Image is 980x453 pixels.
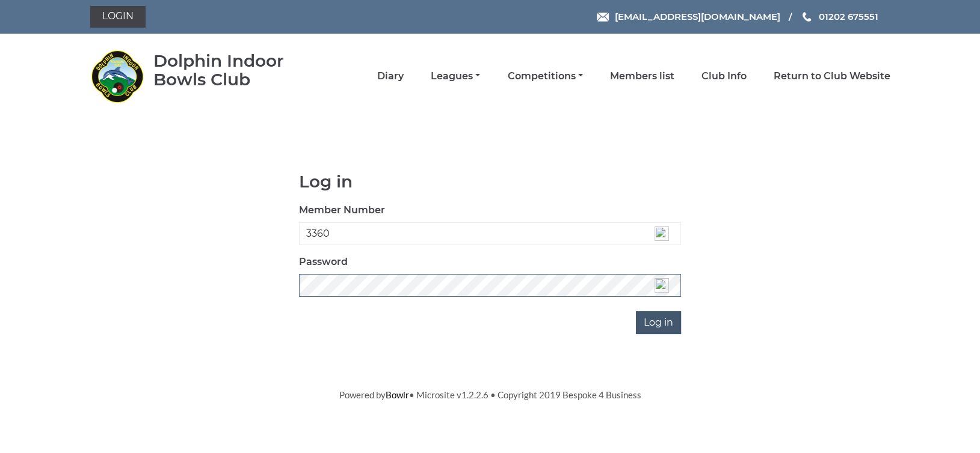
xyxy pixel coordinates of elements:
[299,203,385,217] label: Member Number
[153,52,319,89] div: Dolphin Indoor Bowls Club
[610,70,674,83] a: Members list
[507,70,582,83] a: Competitions
[90,6,146,28] a: Login
[377,70,404,83] a: Diary
[90,49,144,103] img: Dolphin Indoor Bowls Club
[801,10,878,23] a: Phone us 01202 675551
[655,227,669,241] img: npw-badge-icon-locked.svg
[597,10,780,23] a: Email [EMAIL_ADDRESS][DOMAIN_NAME]
[339,389,641,400] span: Powered by • Microsite v1.2.2.6 • Copyright 2019 Bespoke 4 Business
[818,11,878,22] span: 01202 675551
[614,11,780,22] span: [EMAIL_ADDRESS][DOMAIN_NAME]
[701,70,747,83] a: Club Info
[636,311,681,334] input: Log in
[803,12,811,22] img: Phone us
[597,13,609,22] img: Email
[431,70,480,83] a: Leagues
[386,389,409,400] a: Bowlr
[655,278,669,293] img: npw-badge-icon-locked.svg
[299,172,681,191] h1: Log in
[774,70,890,83] a: Return to Club Website
[299,255,348,269] label: Password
